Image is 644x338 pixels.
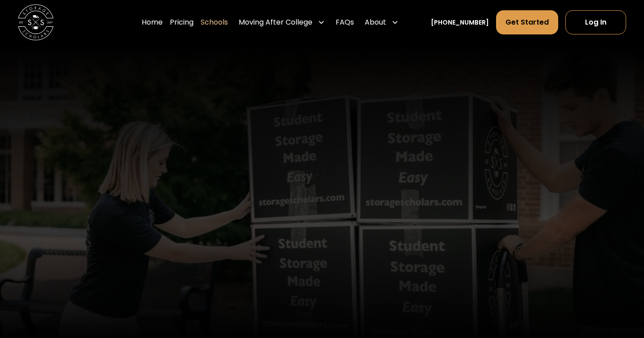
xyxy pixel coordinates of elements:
a: Pricing [170,10,194,35]
a: Schools [201,10,228,35]
div: About [365,17,386,28]
a: Log In [565,10,626,34]
a: [PHONE_NUMBER] [431,18,489,27]
a: Home [142,10,163,35]
div: Moving After College [239,17,312,28]
a: FAQs [336,10,354,35]
img: Storage Scholars main logo [18,4,54,40]
a: Get Started [496,10,558,34]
